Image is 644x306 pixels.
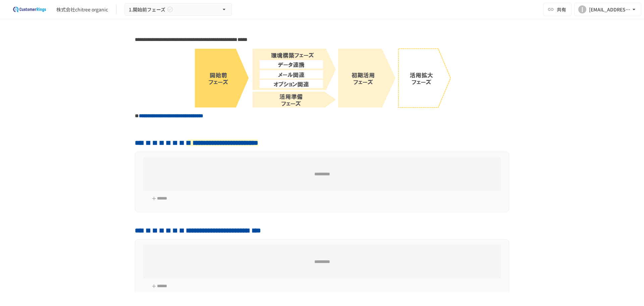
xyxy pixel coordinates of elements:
span: 共有 [557,6,566,13]
button: 1.開始前フェーズ [124,3,232,16]
div: [EMAIL_ADDRESS][DOMAIN_NAME] [589,5,631,14]
div: 株式会社chitree organic [56,6,108,13]
img: 2eEvPB0nRDFhy0583kMjGN2Zv6C2P7ZKCFl8C3CzR0M [8,4,51,15]
img: 6td7lU9b08V9yGstn6fkV2dk7nOiDPZSvsY6AZxWCSz [193,47,451,108]
button: 共有 [543,3,572,16]
button: I[EMAIL_ADDRESS][DOMAIN_NAME] [574,3,641,16]
span: 1.開始前フェーズ [129,5,165,14]
div: I [578,5,586,13]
